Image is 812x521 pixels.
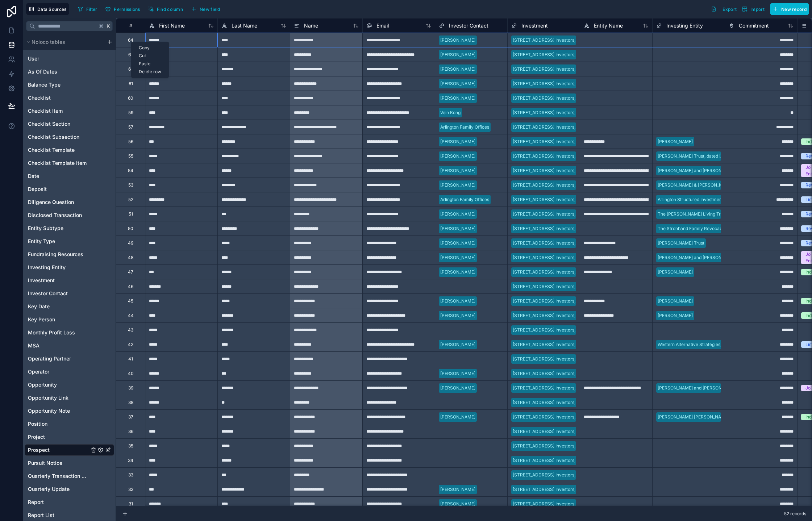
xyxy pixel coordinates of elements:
[739,3,767,15] button: Import
[128,110,133,116] div: 59
[658,385,738,391] div: [PERSON_NAME] and [PERSON_NAME]
[513,269,585,275] div: [STREET_ADDRESS] Investors, LLC
[440,167,475,174] div: [PERSON_NAME]
[513,138,585,145] div: [STREET_ADDRESS] Investors, LLC
[658,182,745,188] div: [PERSON_NAME] & [PERSON_NAME] Trust
[440,225,475,232] div: [PERSON_NAME]
[658,240,704,246] div: [PERSON_NAME] Trust
[440,37,475,43] div: [PERSON_NAME]
[440,341,475,348] div: [PERSON_NAME]
[128,327,133,333] div: 43
[513,399,585,406] div: [STREET_ADDRESS] Investors, LLC
[440,254,475,261] div: [PERSON_NAME]
[513,312,585,319] div: [STREET_ADDRESS] Investors, LLC
[188,4,223,14] button: New field
[440,370,475,377] div: [PERSON_NAME]
[440,80,475,87] div: [PERSON_NAME]
[128,168,133,174] div: 54
[128,197,133,203] div: 52
[128,284,133,289] div: 46
[128,153,133,159] div: 55
[128,385,133,391] div: 39
[440,211,475,217] div: [PERSON_NAME]
[513,109,585,116] div: [STREET_ADDRESS] Investors, LLC
[128,313,134,318] div: 44
[440,196,489,203] div: Arlington Family Offices
[128,269,133,275] div: 47
[122,23,140,28] div: #
[128,472,133,478] div: 33
[513,182,585,188] div: [STREET_ADDRESS] Investors, LLC
[513,51,585,58] div: [STREET_ADDRESS] Investors, LLC
[128,356,133,362] div: 41
[128,342,133,347] div: 42
[658,225,737,232] div: The Strohband Family Revocable Trust
[513,225,585,232] div: [STREET_ADDRESS] Investors, LLC
[440,109,461,116] div: Vein Kong
[658,196,738,203] div: Arlington Structured Investments I, LLC
[200,7,220,12] span: New field
[26,3,69,15] button: Data Sources
[440,240,475,246] div: [PERSON_NAME]
[513,254,585,261] div: [STREET_ADDRESS] Investors, LLC
[376,22,389,29] span: Email
[128,240,133,246] div: 49
[440,385,475,391] div: [PERSON_NAME]
[513,298,585,304] div: [STREET_ADDRESS] Investors, LLC
[128,298,133,304] div: 45
[513,66,585,72] div: [STREET_ADDRESS] Investors, LLC
[513,240,585,246] div: [STREET_ADDRESS] Investors, LLC
[513,80,585,87] div: [STREET_ADDRESS] Investors, LLC
[513,37,585,43] div: [STREET_ADDRESS] Investors, LLC
[513,501,585,507] div: [STREET_ADDRESS] Investors, LLC
[513,196,585,203] div: [STREET_ADDRESS] Investors, LLC
[440,312,475,319] div: [PERSON_NAME]
[440,269,475,275] div: [PERSON_NAME]
[128,182,133,188] div: 53
[128,124,133,130] div: 57
[440,51,475,58] div: [PERSON_NAME]
[132,60,168,68] div: Paste
[708,3,739,15] button: Export
[304,22,318,29] span: Name
[781,7,807,12] span: New record
[440,95,475,101] div: [PERSON_NAME]
[513,211,585,217] div: [STREET_ADDRESS] Investors, LLC
[739,22,769,29] span: Commitment
[767,3,809,15] a: New record
[128,255,133,260] div: 48
[232,22,257,29] span: Last Name
[594,22,623,29] span: Entity Name
[658,341,763,348] div: Western Alternative Strategies, L.P. – Co-GP Series
[513,472,585,478] div: [STREET_ADDRESS] Investors, LLC
[128,443,133,449] div: 35
[86,7,97,12] span: Filter
[513,385,585,391] div: [STREET_ADDRESS] Investors, LLC
[513,443,585,449] div: [STREET_ADDRESS] Investors, LLC
[146,4,186,14] button: Find column
[750,7,765,12] span: Import
[157,7,183,12] span: Find column
[128,414,133,420] div: 37
[513,341,585,348] div: [STREET_ADDRESS] Investors, LLC
[513,457,585,464] div: [STREET_ADDRESS] Investors, LLC
[440,486,475,493] div: [PERSON_NAME]
[521,22,548,29] span: Investment
[440,182,475,188] div: [PERSON_NAME]
[129,501,133,507] div: 31
[75,4,100,14] button: Filter
[132,44,168,52] div: Copy
[128,37,133,43] div: 64
[129,81,133,87] div: 61
[114,7,140,12] span: Permissions
[128,52,133,58] div: 63
[658,211,755,217] div: The [PERSON_NAME] Living Trust dated [DATE]
[128,458,133,463] div: 34
[128,371,134,376] div: 40
[513,95,585,101] div: [STREET_ADDRESS] Investors, LLC
[658,312,693,319] div: [PERSON_NAME]
[128,429,133,434] div: 36
[784,511,806,517] span: 52 records
[723,7,737,12] span: Export
[440,501,475,507] div: [PERSON_NAME]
